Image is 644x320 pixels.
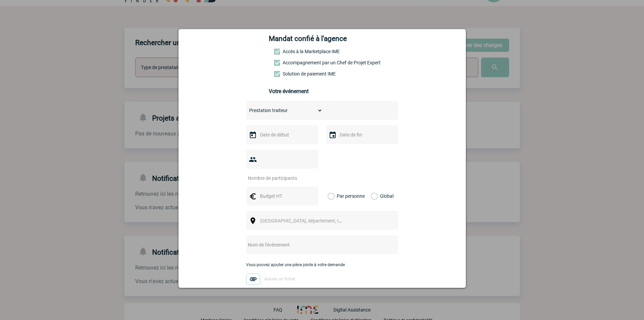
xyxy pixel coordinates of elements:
[338,130,385,139] input: Date de fin
[246,262,398,267] p: Vous pouvez ajouter une pièce jointe à votre demande
[274,71,304,77] label: Conformité aux process achat client, Prise en charge de la facturation, Mutualisation de plusieur...
[371,187,375,206] label: Global
[274,49,304,54] label: Accès à la Marketplace IME
[246,240,380,249] input: Nom de l'événement
[258,192,305,200] input: Budget HT
[246,174,310,183] input: Nombre de participants
[260,218,354,223] span: [GEOGRAPHIC_DATA], département, région...
[274,60,304,65] label: Prestation payante
[258,130,305,139] input: Date de début
[264,277,295,282] span: Ajouter un fichier
[269,88,375,94] h3: Votre événement
[328,187,335,206] label: Par personne
[269,35,347,43] h4: Mandat confié à l'agence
